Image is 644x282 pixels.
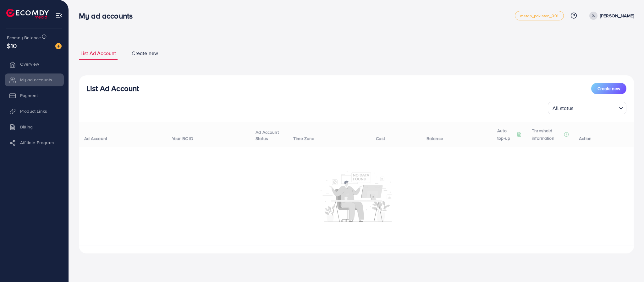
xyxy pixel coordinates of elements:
h3: My ad accounts [79,11,138,20]
div: Search for option [548,102,626,114]
span: $10 [7,41,17,50]
span: Create new [132,50,158,57]
span: All status [551,104,575,113]
p: [PERSON_NAME] [600,12,634,19]
button: Create new [591,83,626,94]
img: logo [6,9,49,19]
h3: List Ad Account [86,84,139,93]
span: List Ad Account [80,50,116,57]
img: image [55,43,62,49]
a: [PERSON_NAME] [587,12,634,20]
img: menu [55,12,63,19]
span: Ecomdy Balance [7,35,41,41]
span: metap_pakistan_001 [520,14,559,18]
input: Search for option [575,102,616,113]
a: metap_pakistan_001 [515,11,564,20]
span: Create new [597,85,620,92]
